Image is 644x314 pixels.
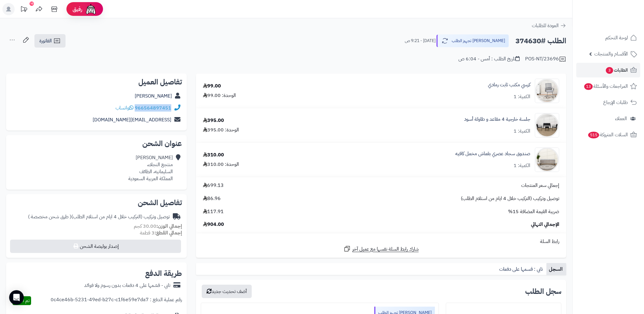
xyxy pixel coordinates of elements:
[464,116,530,123] a: جلسة خارجية 4 مقاعد و طاولة أسود
[11,78,182,86] h2: تفاصيل العميل
[576,79,640,94] a: المراجعات والأسئلة13
[535,113,559,137] img: 1752406678-1-90x90.jpg
[515,35,566,47] h2: الطلب #374630
[436,34,509,47] button: [PERSON_NAME] تجهيز الطلب
[93,116,171,123] a: [EMAIL_ADDRESS][DOMAIN_NAME]
[51,296,182,305] div: رقم عملية الدفع : 0c4ce46b-5231-49ed-b27c-c1f6e59e7da7
[455,150,530,157] a: صندوق سجاد عصري بقماش مخمل كافيه
[531,221,559,228] span: الإجمالي النهائي
[28,213,170,220] div: توصيل وتركيب (التركيب خلال 4 ايام من استلام الطلب)
[343,245,419,253] a: شارك رابط السلة نفسها مع عميل آخر
[488,81,530,88] a: كرسي مكتب ثابت رمادي
[116,104,133,112] a: واتساب
[576,95,640,110] a: طلبات الإرجاع
[28,213,71,220] span: ( طرق شحن مخصصة )
[9,290,24,305] div: Open Intercom Messenger
[605,66,628,74] span: الطلبات
[203,182,224,189] span: 699.13
[405,38,436,44] small: [DATE] - 9:21 ص
[458,55,520,62] div: تاريخ الطلب : أمس - 6:04 ص
[16,3,31,17] a: تحديثات المنصة
[514,162,530,169] div: الكمية: 1
[525,55,566,63] div: POS-NT/23696
[584,82,628,91] span: المراجعات والأسئلة
[134,223,182,230] small: 30.00 كجم
[497,263,546,275] a: تابي : قسمها على دفعات
[352,246,419,253] span: شارك رابط السلة نفسها مع عميل آخر
[461,195,559,202] span: توصيل وتركيب (التركيب خلال 4 ايام من استلام الطلب)
[203,83,221,90] div: 99.00
[535,79,559,103] img: 1750581797-1-90x90.jpg
[145,270,182,277] h2: طريقة الدفع
[594,50,628,58] span: الأقسام والمنتجات
[603,98,628,107] span: طلبات الإرجاع
[203,161,239,168] div: الوحدة: 310.00
[508,208,559,215] span: ضريبة القيمة المضافة 15%
[198,238,564,245] div: رابط السلة
[588,132,599,138] span: 515
[521,182,559,189] span: إجمالي سعر المنتجات
[535,148,559,172] img: 1753265718-1-90x90.jpg
[605,34,628,42] span: لوحة التحكم
[156,223,182,230] strong: إجمالي الوزن:
[532,22,559,29] span: العودة للطلبات
[525,288,561,295] h3: سجل الطلب
[514,128,530,135] div: الكمية: 1
[203,152,224,159] div: 310.00
[30,2,34,6] div: 10
[203,195,221,202] span: 86.96
[84,282,170,289] div: تابي - قسّمها على 4 دفعات بدون رسوم ولا فوائد
[576,30,640,45] a: لوحة التحكم
[576,111,640,126] a: العملاء
[514,93,530,100] div: الكمية: 1
[135,104,171,112] a: 966564897451
[615,114,627,123] span: العملاء
[11,199,182,206] h2: تفاصيل الشحن
[203,127,239,134] div: الوحدة: 395.00
[85,3,97,15] img: ai-face.png
[603,15,638,28] img: logo-2.png
[155,229,182,237] strong: إجمالي القطع:
[39,37,52,45] span: الفاتورة
[546,263,566,275] a: السجل
[203,221,224,228] span: 904.00
[10,240,181,253] button: إصدار بوليصة الشحن
[128,154,173,182] div: [PERSON_NAME] منتجع النجلاء، السليمانيه، الطائف المملكة العربية السعودية
[203,92,236,99] div: الوحدة: 99.00
[203,117,224,124] div: 395.00
[606,67,613,74] span: 3
[203,208,224,215] span: 117.91
[532,22,566,29] a: العودة للطلبات
[11,140,182,147] h2: عنوان الشحن
[576,127,640,142] a: السلات المتروكة515
[202,285,252,298] button: أضف تحديث جديد
[73,5,82,13] span: رفيق
[576,63,640,77] a: الطلبات3
[584,83,593,90] span: 13
[588,130,628,139] span: السلات المتروكة
[135,92,172,100] a: [PERSON_NAME]
[34,34,66,48] a: الفاتورة
[140,229,182,237] small: 3 قطعة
